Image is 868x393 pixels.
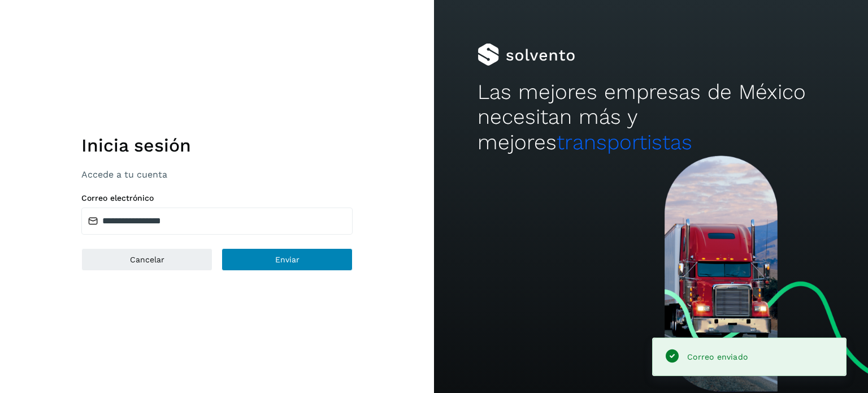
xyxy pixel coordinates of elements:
[275,256,300,264] span: Enviar
[81,169,353,180] p: Accede a tu cuenta
[130,256,164,264] span: Cancelar
[81,135,353,156] h1: Inicia sesión
[478,80,824,155] h2: Las mejores empresas de México necesitan más y mejores
[222,248,353,271] button: Enviar
[687,352,748,361] span: Correo enviado
[81,193,353,203] label: Correo electrónico
[81,248,212,271] button: Cancelar
[557,130,692,154] span: transportistas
